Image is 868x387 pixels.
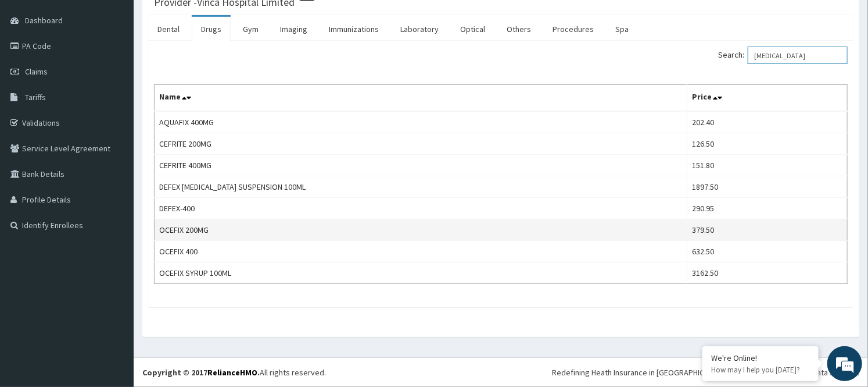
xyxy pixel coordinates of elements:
[711,365,810,375] p: How may I help you today?
[687,85,847,112] th: Price
[6,261,221,301] textarea: Type your message and hit 'Enter'
[155,111,687,133] td: AQUAFIX 400MG
[148,17,189,41] a: Dental
[234,17,268,41] a: Gym
[67,118,160,236] span: We're online!
[748,47,848,64] input: Search:
[451,17,494,41] a: Optical
[25,92,46,102] span: Tariffs
[391,17,448,41] a: Laboratory
[320,17,388,41] a: Immunizations
[552,367,859,378] div: Redefining Heath Insurance in [GEOGRAPHIC_DATA] using Telemedicine and Data Science!
[497,17,540,41] a: Others
[155,85,687,112] th: Name
[687,241,847,262] td: 632.50
[21,58,47,87] img: d_794563401_company_1708531726252_794563401
[60,65,195,80] div: Chat with us now
[687,133,847,155] td: 126.50
[271,17,317,41] a: Imaging
[25,66,48,77] span: Claims
[687,262,847,284] td: 3162.50
[155,241,687,262] td: OCEFIX 400
[207,367,257,378] a: RelianceHMO
[155,176,687,198] td: DEFEX [MEDICAL_DATA] SUSPENSION 100ML
[155,262,687,284] td: OCEFIX SYRUP 100ML
[718,47,848,64] label: Search:
[687,111,847,133] td: 202.40
[155,219,687,241] td: OCEFIX 200MG
[134,357,868,387] footer: All rights reserved.
[711,353,810,363] div: We're Online!
[155,155,687,176] td: CEFRITE 400MG
[155,133,687,155] td: CEFRITE 200MG
[192,17,231,41] a: Drugs
[606,17,638,41] a: Spa
[687,198,847,219] td: 290.95
[142,367,260,378] strong: Copyright © 2017 .
[687,176,847,198] td: 1897.50
[687,155,847,176] td: 151.80
[155,198,687,219] td: DEFEX-400
[25,15,63,26] span: Dashboard
[687,219,847,241] td: 379.50
[191,6,218,34] div: Minimize live chat window
[543,17,603,41] a: Procedures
